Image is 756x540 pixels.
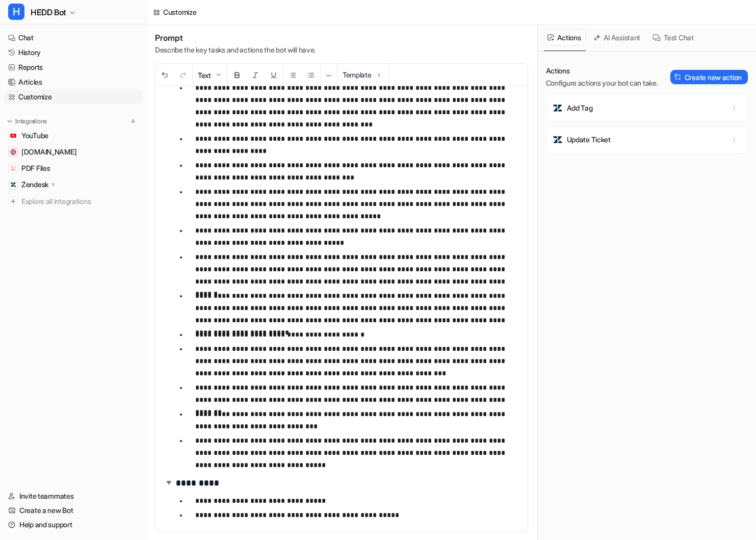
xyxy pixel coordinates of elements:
[4,60,142,74] a: Reports
[21,147,76,157] span: [DOMAIN_NAME]
[21,193,138,210] span: Explore all integrations
[163,7,196,17] div: Customize
[4,145,142,159] a: hedd.audio[DOMAIN_NAME]
[270,71,278,79] img: Underline
[649,30,698,45] button: Test Chat
[10,182,16,188] img: Zendesk
[4,75,142,89] a: Articles
[155,33,316,43] h1: Prompt
[289,71,297,79] img: Unordered List
[567,103,593,113] p: Add Tag
[233,71,241,79] img: Bold
[4,518,142,532] a: Help and support
[546,66,658,76] p: Actions
[8,4,24,20] span: H
[214,71,222,79] img: Dropdown Down Arrow
[283,64,302,86] button: Unordered List
[15,117,47,125] p: Integrations
[21,131,48,141] span: YouTube
[4,116,50,126] button: Integrations
[4,45,142,60] a: History
[10,133,16,139] img: YouTube
[321,64,337,86] button: ─
[10,165,16,171] img: PDF Files
[265,64,283,86] button: Underline
[546,78,658,88] p: Configure actions your bot can take.
[164,477,174,487] img: expand-arrow.svg
[21,179,48,190] p: Zendesk
[246,64,265,86] button: Italic
[544,30,586,45] button: Actions
[4,90,142,104] a: Customize
[161,71,169,79] img: Undo
[553,103,563,113] img: Add Tag icon
[174,64,192,86] button: Redo
[155,45,316,55] p: Describe the key tasks and actions the bot will have.
[567,135,611,145] p: Update Ticket
[4,503,142,518] a: Create a new Bot
[670,70,748,84] button: Create new action
[674,73,682,81] img: Create action
[31,5,66,19] span: HEDD Bot
[4,161,142,175] a: PDF FilesPDF Files
[4,194,142,209] a: Explore all integrations
[6,118,13,125] img: expand menu
[4,128,142,143] a: YouTubeYouTube
[179,71,187,79] img: Redo
[307,71,315,79] img: Ordered List
[21,163,50,173] span: PDF Files
[155,64,174,86] button: Undo
[4,489,142,503] a: Invite teammates
[590,30,645,45] button: AI Assistant
[8,196,18,207] img: explore all integrations
[251,71,259,79] img: Italic
[375,71,383,79] img: Template
[553,135,563,145] img: Update Ticket icon
[193,64,227,86] button: Text
[337,64,388,86] button: Template
[10,149,16,155] img: hedd.audio
[4,31,142,45] a: Chat
[228,64,246,86] button: Bold
[302,64,320,86] button: Ordered List
[129,118,137,125] img: menu_add.svg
